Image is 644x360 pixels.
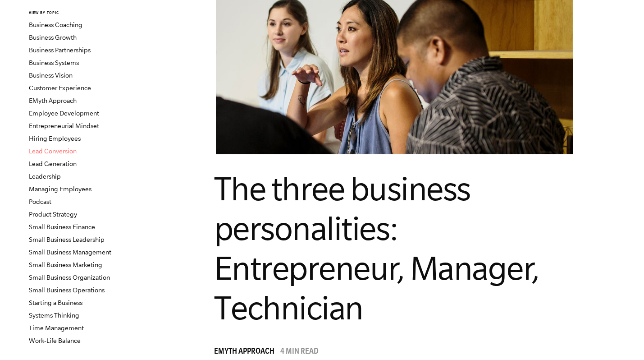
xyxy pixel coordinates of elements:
[29,299,82,306] a: Starting a Business
[29,160,77,167] a: Lead Generation
[29,135,81,142] a: Hiring Employees
[29,249,111,256] a: Small Business Management
[29,59,79,66] a: Business Systems
[29,34,77,41] a: Business Growth
[214,170,539,326] span: The three business personalities: Entrepreneur, Manager, Technician
[29,72,73,79] a: Business Vision
[214,348,279,357] a: EMyth Approach
[29,10,137,16] h6: VIEW BY TOPIC
[29,337,81,344] a: Work-Life Balance
[29,261,102,268] a: Small Business Marketing
[29,312,79,319] a: Systems Thinking
[29,97,77,104] a: EMyth Approach
[280,348,319,357] p: 4 min read
[29,223,95,231] a: Small Business Finance
[29,84,91,92] a: Customer Experience
[29,211,77,218] a: Product Strategy
[29,286,105,294] a: Small Business Operations
[29,185,91,193] a: Managing Employees
[214,348,274,357] span: EMyth Approach
[29,274,110,281] a: Small Business Organization
[29,21,82,28] a: Business Coaching
[599,317,644,360] iframe: Chat Widget
[29,148,77,155] a: Lead Conversion
[29,122,99,129] a: Entrepreneurial Mindset
[29,46,91,54] a: Business Partnerships
[29,236,105,243] a: Small Business Leadership
[29,198,51,205] a: Podcast
[29,110,99,117] a: Employee Development
[29,324,84,332] a: Time Management
[29,173,61,180] a: Leadership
